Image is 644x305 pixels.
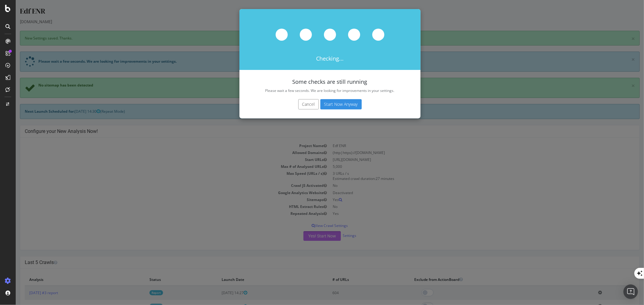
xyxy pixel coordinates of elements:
[224,9,405,70] div: Checking...
[236,88,393,93] p: Please wait a few seconds. We are looking for improvements in your settings.
[236,79,393,85] h4: Some checks are still running
[305,99,346,109] button: Start Now Anyway
[283,99,303,109] button: Cancel
[623,285,638,299] div: Open Intercom Messenger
